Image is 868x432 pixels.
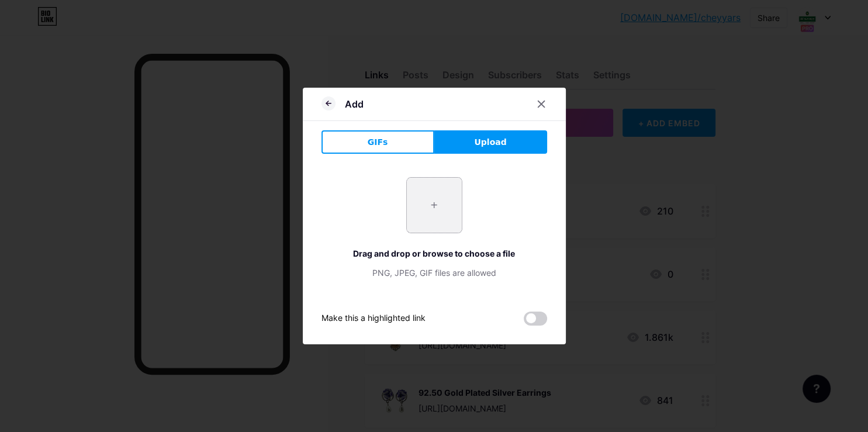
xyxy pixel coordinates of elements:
div: Add [345,97,364,111]
span: GIFs [368,136,388,148]
div: Make this a highlighted link [321,312,426,326]
button: GIFs [321,130,434,154]
span: Upload [474,136,506,148]
div: PNG, JPEG, GIF files are allowed [321,267,547,279]
div: Drag and drop or browse to choose a file [321,247,547,260]
button: Upload [434,130,547,154]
